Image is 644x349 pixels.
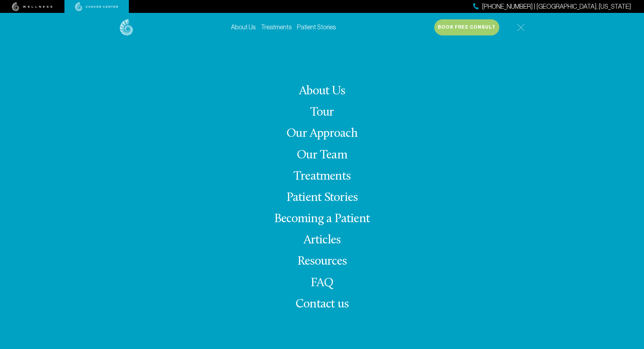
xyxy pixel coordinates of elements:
a: Patient Stories [286,192,358,204]
a: Becoming a Patient [274,213,370,225]
img: cancer center [75,2,118,11]
a: Resources [297,255,347,268]
span: [PHONE_NUMBER] | [GEOGRAPHIC_DATA], [US_STATE] [482,2,631,11]
a: Treatments [293,170,351,183]
img: wellness [12,2,53,11]
img: logo [120,19,133,36]
a: [PHONE_NUMBER] | [GEOGRAPHIC_DATA], [US_STATE] [473,2,631,11]
button: Book Free Consult [434,19,499,35]
img: icon-hamburger [517,24,524,31]
a: Tour [310,106,334,119]
a: Treatments [261,24,292,31]
a: Articles [303,234,341,247]
a: Our Approach [286,127,358,140]
span: Contact us [295,298,349,311]
a: About Us [231,24,256,31]
a: FAQ [311,277,334,289]
a: Patient Stories [297,24,336,31]
a: Our Team [297,149,347,162]
a: About Us [299,85,345,98]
